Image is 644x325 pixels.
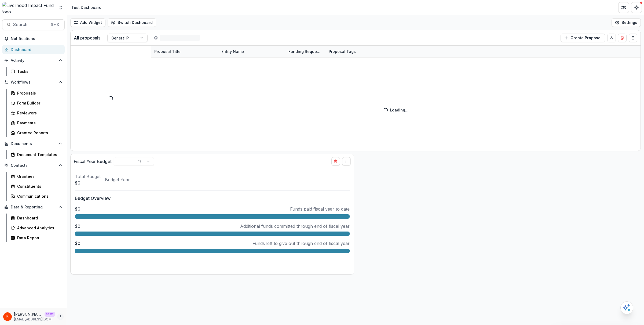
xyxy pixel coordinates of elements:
a: Proposals [9,89,65,97]
div: Constituents [17,183,60,189]
div: Data Report [17,235,60,241]
button: Open Data & Reporting [2,203,65,211]
button: More [57,313,64,320]
button: Settings [612,18,641,27]
span: Data & Reporting [11,205,56,210]
div: Grantee Reports [17,130,60,136]
a: Payments [9,118,65,127]
button: Delete card [331,157,340,166]
nav: breadcrumb [69,3,104,11]
button: Delete card [618,34,627,42]
div: Communications [17,193,60,199]
a: Advanced Analytics [9,223,65,232]
button: Get Help [631,2,642,13]
button: Drag [342,157,351,166]
div: Document Templates [17,152,60,157]
button: toggle-assigned-to-me [607,34,616,42]
div: Advanced Analytics [17,225,60,231]
span: Workflows [11,80,56,85]
a: Form Builder [9,99,65,107]
p: Staff [45,312,55,317]
div: Reviewers [17,110,60,116]
a: Data Report [9,233,65,242]
a: Constituents [9,182,65,191]
div: Dashboard [17,215,60,221]
p: Additional funds committed through end of fiscal year [240,223,350,229]
button: Open AI Assistant [620,301,633,314]
img: Livelihood Impact Fund logo [2,2,55,13]
div: Raj [6,315,9,318]
p: Budget Year [105,176,130,183]
p: Funds paid fiscal year to date [290,206,350,212]
p: Funds left to give out through end of fiscal year [253,240,350,247]
p: Total Budget [75,173,101,180]
span: Activity [11,58,56,63]
button: Search... [2,19,65,30]
span: Documents [11,142,56,146]
span: Contacts [11,163,56,168]
p: $0 [75,240,80,247]
button: Open Documents [2,139,65,148]
span: Notifications [11,37,63,41]
div: Grantees [17,174,60,179]
span: Search... [13,22,47,27]
a: Grantee Reports [9,128,65,137]
a: Grantees [9,172,65,181]
button: Open Activity [2,56,65,65]
p: [PERSON_NAME] [14,311,42,317]
p: All proposals [74,35,100,41]
div: ⌘ + K [49,22,60,28]
div: Dashboard [11,47,60,52]
p: $0 [75,223,80,229]
div: Form Builder [17,100,60,106]
a: Dashboard [9,214,65,222]
button: Add Widget [70,18,105,27]
button: Partners [618,2,629,13]
div: Payments [17,120,60,126]
button: Create Proposal [561,34,605,42]
p: $0 [75,180,101,186]
p: Budget Overview [75,195,350,201]
button: Drag [629,34,637,42]
a: Document Templates [9,150,65,159]
button: Open entity switcher [57,2,65,13]
div: Tasks [17,68,60,74]
button: Open Workflows [2,78,65,86]
button: Open Contacts [2,161,65,170]
a: Reviewers [9,109,65,117]
a: Tasks [9,67,65,76]
div: Test Dashboard [71,5,101,10]
p: $0 [75,206,80,212]
a: Communications [9,192,65,201]
div: Proposals [17,90,60,96]
p: Fiscal Year Budget [74,158,112,165]
p: [EMAIL_ADDRESS][DOMAIN_NAME] [14,317,55,322]
button: Switch Dashboard [108,18,156,27]
a: Dashboard [2,45,65,54]
button: Notifications [2,34,65,43]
